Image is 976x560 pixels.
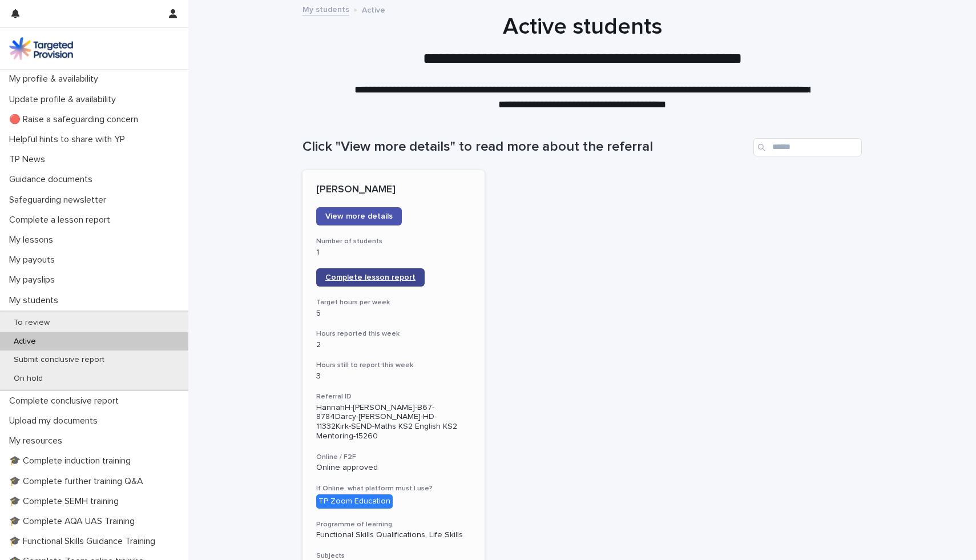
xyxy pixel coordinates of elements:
[316,392,471,401] h3: Referral ID
[325,212,393,220] span: View more details
[5,295,67,306] p: My students
[5,355,114,365] p: Submit conclusive report
[316,184,471,196] p: [PERSON_NAME]
[316,372,471,381] p: 3
[9,37,73,60] img: M5nRWzHhSzIhMunXDL62
[5,476,152,487] p: 🎓 Complete further training Q&A
[316,484,471,493] h3: If Online, what platform must I use?
[5,74,107,84] p: My profile & availability
[303,2,349,15] a: My students
[5,174,102,185] p: Guidance documents
[5,235,62,245] p: My lessons
[362,3,385,15] p: Active
[316,361,471,370] h3: Hours still to report this week
[316,463,471,473] p: Online approved
[5,516,144,527] p: 🎓 Complete AQA UAS Training
[316,298,471,307] h3: Target hours per week
[316,268,425,287] a: Complete lesson report
[5,374,52,384] p: On hold
[316,494,393,509] div: TP Zoom Education
[5,114,147,125] p: 🔴 Raise a safeguarding concern
[303,13,862,41] h1: Active students
[316,520,471,529] h3: Programme of learning
[5,154,54,165] p: TP News
[5,496,128,507] p: 🎓 Complete SEMH training
[5,134,134,145] p: Helpful hints to share with YP
[316,207,402,225] a: View more details
[5,396,128,406] p: Complete conclusive report
[5,195,115,206] p: Safeguarding newsletter
[5,215,119,225] p: Complete a lesson report
[5,255,64,265] p: My payouts
[316,237,471,246] h3: Number of students
[5,536,164,547] p: 🎓 Functional Skills Guidance Training
[5,318,59,328] p: To review
[316,309,471,319] p: 5
[316,453,471,462] h3: Online / F2F
[316,340,471,350] p: 2
[316,248,471,257] p: 1
[316,530,471,540] p: Functional Skills Qualifications, Life Skills
[753,138,862,156] input: Search
[5,337,45,347] p: Active
[5,416,107,426] p: Upload my documents
[316,403,471,441] p: HannahH-[PERSON_NAME]-B67-8784Darcy-[PERSON_NAME]-HD-11332Kirk-SEND-Maths KS2 English KS2 Mentori...
[5,456,140,466] p: 🎓 Complete induction training
[316,329,471,339] h3: Hours reported this week
[5,94,125,105] p: Update profile & availability
[5,275,64,285] p: My payslips
[325,273,416,281] span: Complete lesson report
[5,436,71,446] p: My resources
[303,139,749,155] h1: Click "View more details" to read more about the referral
